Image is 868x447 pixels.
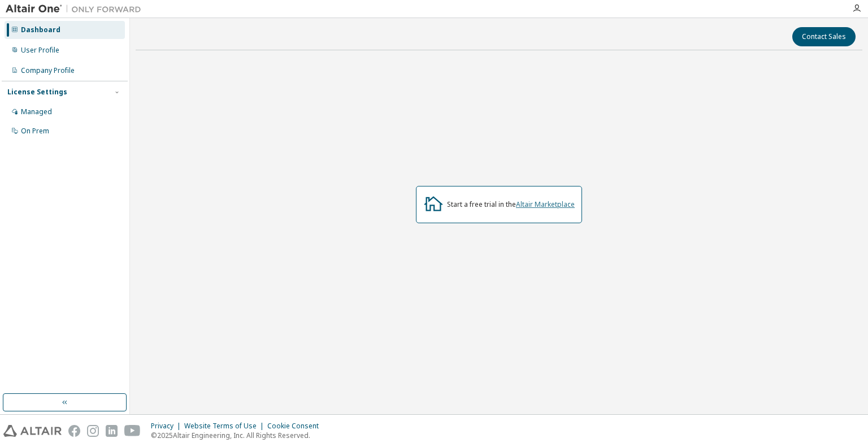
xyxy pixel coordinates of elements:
p: © 2025 Altair Engineering, Inc. All Rights Reserved. [151,431,325,440]
div: Cookie Consent [267,422,325,431]
button: Contact Sales [792,27,856,46]
img: linkedin.svg [106,425,118,437]
div: On Prem [21,127,49,136]
img: facebook.svg [68,425,80,437]
div: Privacy [151,422,184,431]
img: Altair One [6,3,147,15]
img: altair_logo.svg [3,425,62,437]
div: Dashboard [21,25,60,34]
div: Company Profile [21,66,75,75]
div: Managed [21,107,52,116]
div: Start a free trial in the [447,200,575,209]
div: User Profile [21,46,59,55]
img: youtube.svg [124,425,141,437]
div: Website Terms of Use [184,422,267,431]
a: Altair Marketplace [516,199,575,209]
img: instagram.svg [87,425,99,437]
div: License Settings [7,88,67,97]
